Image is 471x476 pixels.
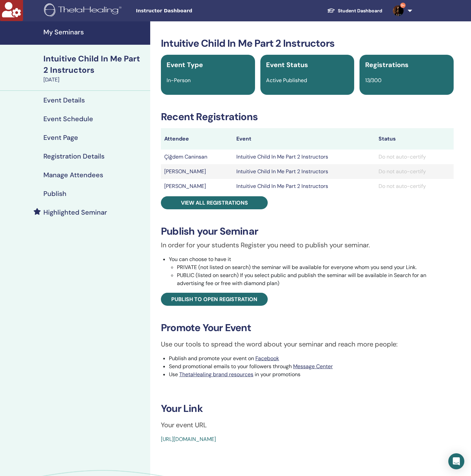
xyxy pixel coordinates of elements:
[43,115,93,123] h4: Event Schedule
[448,453,464,469] div: Open Intercom Messenger
[400,3,406,8] span: 9+
[161,128,233,150] th: Attendee
[266,60,308,69] span: Event Status
[161,322,454,334] h3: Promote Your Event
[375,128,453,150] th: Status
[43,28,146,36] h4: My Seminars
[167,60,203,69] span: Event Type
[161,196,268,209] a: View all registrations
[43,190,66,198] h4: Publish
[161,420,454,430] p: Your event URL
[161,403,454,415] h3: Your Link
[177,263,454,271] li: PRIVATE (not listed on search) the seminar will be available for everyone whom you send your Link.
[169,363,454,371] li: Send promotional emails to your followers through
[177,271,454,287] li: PUBLIC (listed on search) If you select public and publish the seminar will be available in Searc...
[43,96,85,104] h4: Event Details
[43,53,146,76] div: Intuitive Child In Me Part 2 Instructors
[293,363,333,370] a: Message Center
[322,5,388,17] a: Student Dashboard
[365,60,409,69] span: Registrations
[43,76,146,84] div: [DATE]
[379,168,450,176] div: Do not auto-certify
[161,179,233,194] td: [PERSON_NAME]
[161,436,216,443] a: [URL][DOMAIN_NAME]
[161,111,454,123] h3: Recent Registrations
[181,199,248,206] span: View all registrations
[167,77,191,84] span: In-Person
[179,371,253,378] a: ThetaHealing brand resources
[255,355,279,362] a: Facebook
[233,128,376,150] th: Event
[161,339,454,349] p: Use our tools to spread the word about your seminar and reach more people:
[393,5,404,16] img: default.jpg
[161,240,454,250] p: In order for your students Register you need to publish your seminar.
[379,182,450,190] div: Do not auto-certify
[365,77,382,84] span: 13/300
[161,164,233,179] td: [PERSON_NAME]
[171,296,257,303] span: Publish to open registration
[136,7,236,14] span: Instructor Dashboard
[169,255,454,287] li: You can choose to have it
[43,134,78,142] h4: Event Page
[233,179,376,194] td: Intuitive Child In Me Part 2 Instructors
[266,77,307,84] span: Active Published
[161,293,268,306] a: Publish to open registration
[169,371,454,379] li: Use in your promotions
[43,171,103,179] h4: Manage Attendees
[43,208,107,216] h4: Highlighted Seminar
[161,225,454,237] h3: Publish your Seminar
[233,150,376,164] td: Intuitive Child In Me Part 2 Instructors
[169,354,454,363] li: Publish and promote your event on
[39,53,150,84] a: Intuitive Child In Me Part 2 Instructors[DATE]
[161,37,454,49] h3: Intuitive Child In Me Part 2 Instructors
[233,164,376,179] td: Intuitive Child In Me Part 2 Instructors
[379,153,450,161] div: Do not auto-certify
[327,8,335,13] img: graduation-cap-white.svg
[43,152,104,160] h4: Registration Details
[44,3,124,18] img: logo.png
[161,150,233,164] td: Çiğdem Caninsan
